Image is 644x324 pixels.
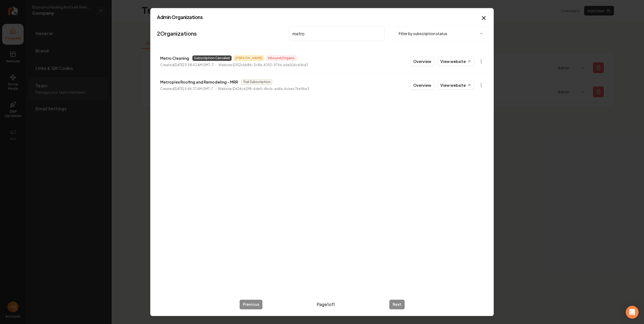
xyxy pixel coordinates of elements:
p: Metro Cleaning [160,55,189,61]
span: Page 1 of 1 [317,301,335,308]
span: Subscription Canceled [192,55,232,61]
span: [PERSON_NAME] [234,55,264,61]
p: Created [160,62,214,68]
time: [DATE] 11:58:43 AM GMT-7 [174,63,214,67]
p: Created [160,86,213,92]
h2: Admin Organizations [157,15,487,20]
input: Search by name or ID [289,26,385,41]
span: Trial Subscription [241,79,272,85]
a: 2Organizations [157,30,197,37]
a: View website [437,81,474,90]
button: Overview [410,56,434,66]
p: Metroplex Roofing and Remodeling - MRR [160,79,238,85]
button: Overview [410,80,434,90]
p: Website ID 626c62f8-6de5-4bcb-ad4a-4cbec76e9be3 [218,86,309,92]
time: [DATE] 5:46:37 AM GMT-7 [174,87,213,91]
p: Website ID 152cbb86-3c8a-4392-97fd-ada506cb1bd3 [218,62,308,68]
a: View website [437,57,474,66]
span: Inbound/Organic [266,55,297,61]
